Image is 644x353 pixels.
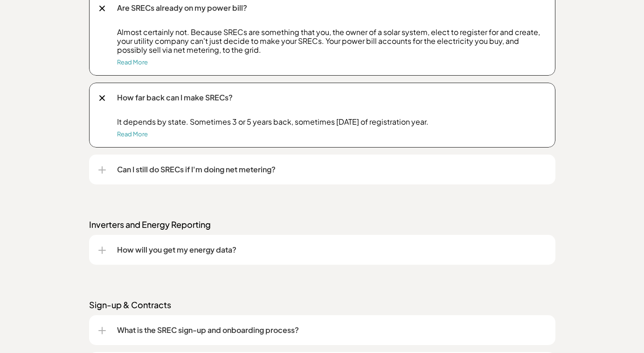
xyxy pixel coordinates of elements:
p: Can I still do SRECs if I'm doing net metering? [117,164,546,175]
a: Read More [117,58,148,66]
p: What is the SREC sign-up and onboarding process? [117,325,546,336]
p: Inverters and Energy Reporting [89,219,555,230]
p: Are SRECs already on my power bill? [117,2,546,14]
p: It depends by state. Sometimes 3 or 5 years back, sometimes [DATE] of registration year. [117,117,546,126]
a: Read More [117,130,148,138]
p: Sign-up & Contracts [89,299,555,311]
p: How far back can I make SRECs? [117,92,546,103]
p: Almost certainly not. Because SRECs are something that you, the owner of a solar system, elect to... [117,28,546,55]
p: How will you get my energy data? [117,244,546,255]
